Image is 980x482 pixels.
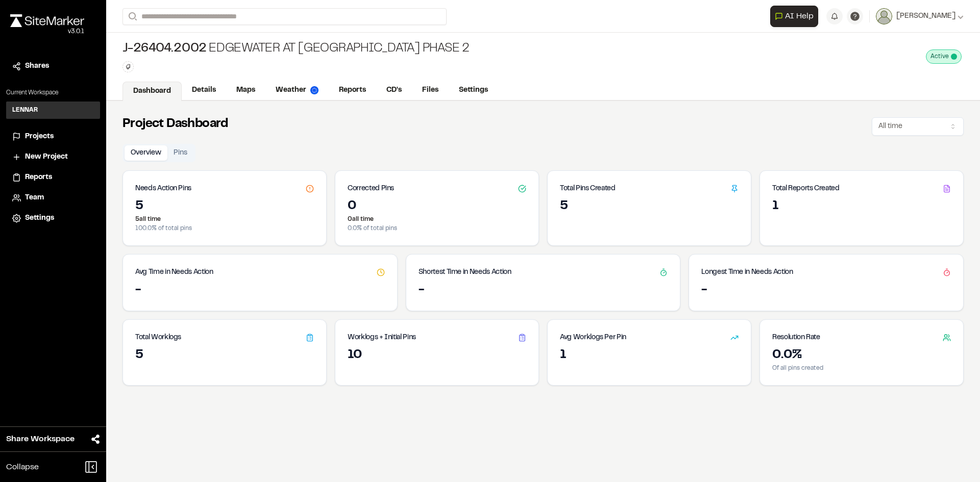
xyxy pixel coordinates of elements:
[25,213,54,224] span: Settings
[12,106,38,115] h3: LENNAR
[122,61,134,72] button: Edit Tags
[12,172,94,183] a: Reports
[770,6,822,27] div: Open AI Assistant
[265,81,329,100] a: Weather
[12,213,94,224] a: Settings
[135,332,181,343] h3: Total Worklogs
[701,282,951,298] div: -
[772,332,820,343] h3: Resolution Rate
[12,151,94,163] a: New Project
[226,81,265,100] a: Maps
[25,131,54,142] span: Projects
[560,183,616,194] h3: Total Pins Created
[770,6,818,27] button: Open AI Assistant
[348,215,526,224] p: 0 all time
[348,198,526,215] div: 0
[560,347,739,364] div: 1
[348,224,526,233] p: 0.0 % of total pins
[135,198,314,215] div: 5
[6,433,75,445] span: Share Workspace
[772,347,951,364] div: 0.0%
[10,14,84,27] img: rebrand.png
[560,198,739,215] div: 5
[348,347,526,364] div: 10
[896,11,955,22] span: [PERSON_NAME]
[772,198,951,215] div: 1
[135,347,314,364] div: 5
[785,10,814,22] span: AI Help
[25,192,44,204] span: Team
[876,8,964,24] button: [PERSON_NAME]
[951,54,957,60] span: This project is active and counting against your active project count.
[701,267,793,278] h3: Longest Time in Needs Action
[122,116,228,133] h2: Project Dashboard
[167,145,193,161] button: Pins
[122,41,207,57] span: J-26404.2002
[12,61,94,72] a: Shares
[135,215,314,224] p: 5 all time
[135,224,314,233] p: 100.0 % of total pins
[122,82,182,101] a: Dashboard
[419,267,511,278] h3: Shortest Time in Needs Action
[772,183,840,194] h3: Total Reports Created
[135,267,213,278] h3: Avg Time in Needs Action
[876,8,892,24] img: User
[122,8,141,25] button: Search
[310,86,318,94] img: precipai.png
[122,41,470,57] div: Edgewater At [GEOGRAPHIC_DATA] Phase 2
[6,88,100,97] p: Current Workspace
[25,151,68,163] span: New Project
[12,192,94,204] a: Team
[926,49,962,64] div: This project is active and counting against your active project count.
[10,27,84,36] div: Oh geez...please don't...
[6,461,39,473] span: Collapse
[25,61,49,72] span: Shares
[329,81,376,100] a: Reports
[25,172,52,183] span: Reports
[412,81,449,100] a: Files
[772,364,951,373] p: Of all pins created
[560,332,626,343] h3: Avg Worklogs Per Pin
[182,81,226,100] a: Details
[449,81,498,100] a: Settings
[419,282,668,298] div: -
[125,145,167,161] button: Overview
[135,183,191,194] h3: Needs Action Pins
[12,131,94,142] a: Projects
[348,332,416,343] h3: Worklogs + Initial Pins
[348,183,394,194] h3: Corrected Pins
[376,81,412,100] a: CD's
[930,52,949,61] span: Active
[135,282,385,298] div: -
